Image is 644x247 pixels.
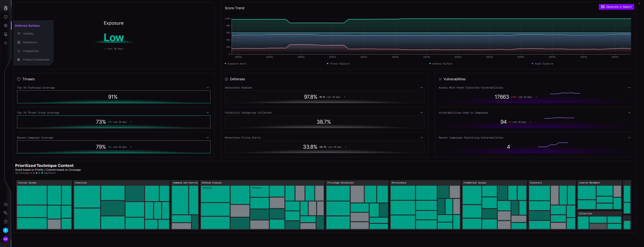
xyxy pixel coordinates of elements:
[13,22,54,29] h2: Defense Surface
[13,47,54,55] button: Integrations
[13,38,54,47] button: Detections
[21,40,50,45] div: Detections
[13,55,54,64] button: Product Comparison
[21,49,50,53] div: Integrations
[21,57,50,62] div: Product Comparison
[21,31,50,36] div: Visibility
[13,29,54,38] button: Visibility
